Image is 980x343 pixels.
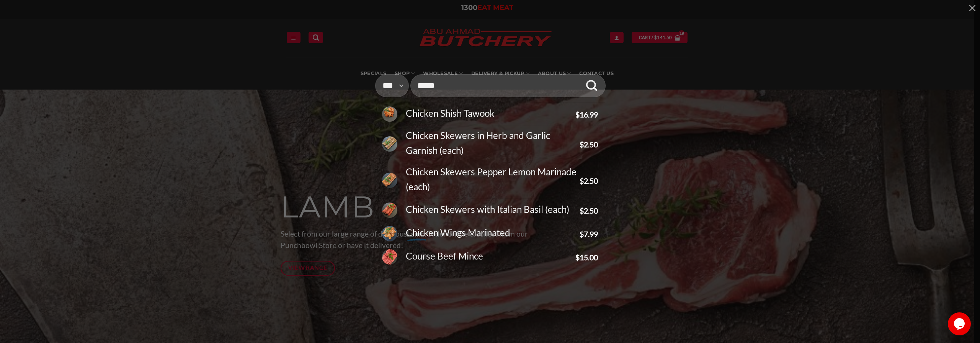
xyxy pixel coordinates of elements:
[575,110,580,119] span: $
[382,173,397,188] img: Skewers-lemon-pepper-280x280.jpg
[575,110,598,119] bdi: 16.99
[580,230,598,238] bdi: 7.99
[382,136,397,152] img: chicken-skewers-herb-and-garlic-280x280.jpg
[580,140,598,149] bdi: 2.50
[580,230,584,238] span: $
[948,312,972,335] iframe: chat widget
[401,165,578,194] div: Chicken Skewers Pepper Lemon Marinade (each)
[580,140,584,149] span: $
[401,225,578,240] div: Chicken Wings Marinated
[580,176,584,185] span: $
[575,253,598,262] bdi: 15.00
[575,253,580,262] span: $
[401,106,573,121] div: Chicken Shish Tawook
[401,249,573,264] div: Course Beef Mince
[382,226,397,241] img: IMG_0454-scaled-e1628586104851-280x280.jpg
[382,249,397,265] img: Course-Beef-Mince-280x280.jpg
[401,128,578,158] div: Chicken Skewers in Herb and Garlic Garnish (each)
[382,106,397,122] img: Chicken-Shish-Tawook-280x280.jpg
[401,202,578,217] div: Chicken Skewers with Italian Basil (each)
[580,206,598,215] bdi: 2.50
[382,203,397,218] img: Skewer-italian-basl-280x280.jpg
[580,206,584,215] span: $
[580,71,603,100] button: Submit
[580,176,598,185] bdi: 2.50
